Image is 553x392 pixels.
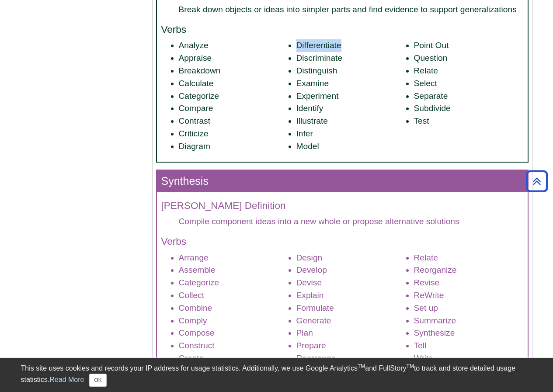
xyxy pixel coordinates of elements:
[179,140,288,153] li: Diagram
[407,363,414,369] sup: TM
[414,39,523,52] li: Point Out
[296,39,406,52] li: Differentiate
[414,77,523,90] li: Select
[414,52,523,65] li: Question
[414,302,523,315] li: Set up
[414,102,523,115] li: Subdivide
[296,115,406,128] li: Illustrate
[21,363,532,387] div: This site uses cookies and records your IP address for usage statistics. Additionally, we use Goo...
[414,90,523,103] li: Separate
[179,90,288,103] li: Categorize
[296,264,406,277] li: Develop
[296,77,406,90] li: Examine
[179,39,288,52] li: Analyze
[49,376,84,383] a: Read More
[157,170,528,192] h3: Synthesis
[161,236,523,247] h4: Verbs
[523,175,551,187] a: Back to Top
[296,128,406,140] li: Infer
[179,102,288,115] li: Compare
[179,77,288,90] li: Calculate
[296,252,406,264] li: Design
[179,289,288,302] li: Collect
[296,302,406,315] li: Formulate
[414,277,523,289] li: Revise
[296,65,406,77] li: Distinguish
[179,352,288,365] li: Create
[296,315,406,327] li: Generate
[179,115,288,128] li: Contrast
[358,363,365,369] sup: TM
[414,340,523,352] li: Tell
[296,289,406,302] li: Explain
[296,277,406,289] li: Devise
[296,102,406,115] li: Identify
[179,252,288,264] li: Arrange
[296,352,406,365] li: Rearrange
[179,264,288,277] li: Assemble
[179,3,523,15] dd: Break down objects or ideas into simpler parts and find evidence to support generalizations
[414,65,523,77] li: Relate
[179,65,288,77] li: Breakdown
[161,201,523,212] h4: [PERSON_NAME] Definition
[414,252,523,264] li: Relate
[296,90,406,103] li: Experiment
[89,374,106,387] button: Close
[296,52,406,65] li: Discriminate
[179,315,288,327] li: Comply
[179,340,288,352] li: Construct
[161,24,523,35] h4: Verbs
[179,277,288,289] li: Categorize
[179,215,523,227] dd: Compile component ideas into a new whole or propose alternative solutions
[296,340,406,352] li: Prepare
[414,289,523,302] li: ReWrite
[414,264,523,277] li: Reorganize
[179,327,288,340] li: Compose
[414,115,523,128] li: Test
[179,52,288,65] li: Appraise
[296,327,406,340] li: Plan
[414,327,523,340] li: Synthesize
[179,128,288,140] li: Criticize
[179,302,288,315] li: Combine
[414,352,523,365] li: Write
[296,140,406,153] li: Model
[414,315,523,327] li: Summarize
